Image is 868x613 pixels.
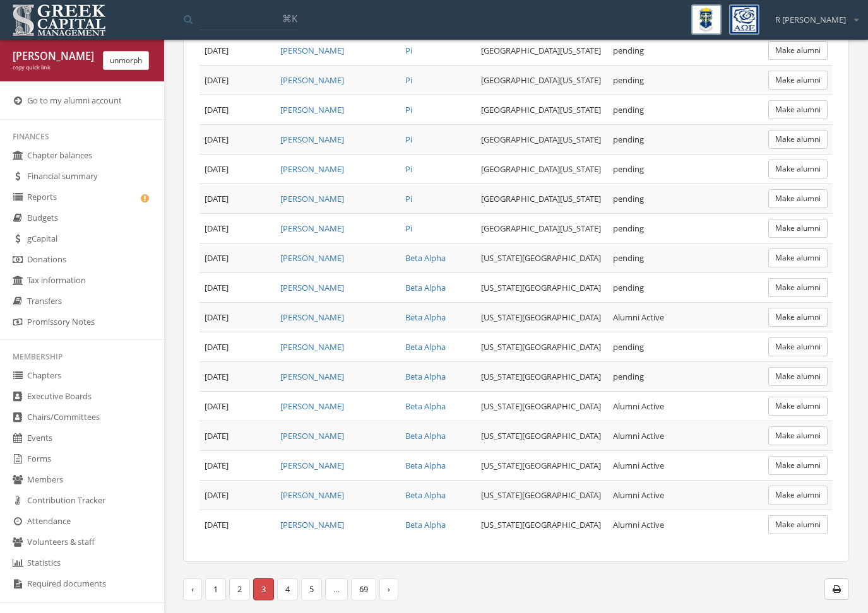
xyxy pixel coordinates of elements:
[205,430,229,441] span: [DATE]
[229,578,250,600] a: 2
[205,252,229,264] span: [DATE]
[768,130,828,149] button: Make alumni
[205,460,229,471] span: [DATE]
[405,460,446,471] a: Beta Alpha
[205,104,229,115] span: [DATE]
[405,519,446,530] a: Beta Alpha
[405,430,446,441] a: Beta Alpha
[608,481,763,510] td: Alumni Active
[768,100,828,119] button: Make alumni
[280,193,344,204] a: [PERSON_NAME]
[13,64,93,72] div: copy quick link
[326,578,348,600] li: More
[608,451,763,481] td: Alumni Active
[205,282,229,293] span: [DATE]
[476,214,608,243] td: [GEOGRAPHIC_DATA][US_STATE]
[608,273,763,303] td: pending
[280,371,344,382] a: [PERSON_NAME]
[205,578,226,600] a: 1
[476,95,608,125] td: [GEOGRAPHIC_DATA][US_STATE]
[768,278,828,297] button: Make alumni
[476,155,608,184] td: [GEOGRAPHIC_DATA][US_STATE]
[280,74,344,86] span: [PERSON_NAME]
[768,219,828,238] button: Make alumni
[280,460,344,471] a: [PERSON_NAME]
[205,341,229,353] span: [DATE]
[205,193,229,204] span: [DATE]
[608,510,763,540] td: Alumni Active
[768,71,828,90] button: Make alumni
[608,125,763,155] td: pending
[282,12,297,25] span: ⌘K
[183,578,202,600] a: ‹
[608,214,763,243] td: pending
[476,332,608,362] td: [US_STATE][GEOGRAPHIC_DATA]
[768,337,828,356] button: Make alumni
[405,489,446,501] a: Beta Alpha
[608,332,763,362] td: pending
[405,223,412,234] a: Pi
[608,392,763,421] td: Alumni Active
[767,4,859,26] div: R [PERSON_NAME]
[103,51,149,70] button: unmorph
[205,163,229,175] span: [DATE]
[768,41,828,60] button: Make alumni
[280,519,344,530] span: [PERSON_NAME]
[476,421,608,451] td: [US_STATE][GEOGRAPHIC_DATA]
[476,125,608,155] td: [GEOGRAPHIC_DATA][US_STATE]
[301,578,322,600] a: 5
[608,303,763,332] td: Alumni Active
[608,362,763,392] td: pending
[205,312,229,323] span: [DATE]
[405,400,446,412] a: Beta Alpha
[476,362,608,392] td: [US_STATE][GEOGRAPHIC_DATA]
[476,243,608,273] td: [US_STATE][GEOGRAPHIC_DATA]
[280,134,344,145] a: [PERSON_NAME]
[608,184,763,214] td: pending
[280,312,344,323] a: [PERSON_NAME]
[608,36,763,66] td: pending
[205,400,229,412] span: [DATE]
[205,74,229,86] span: [DATE]
[280,252,344,264] a: [PERSON_NAME]
[775,14,846,26] span: R [PERSON_NAME]
[280,489,344,501] a: [PERSON_NAME]
[253,578,274,600] span: 3
[205,223,229,234] span: [DATE]
[405,282,446,293] a: Beta Alpha
[277,578,298,600] a: 4
[205,519,229,530] span: [DATE]
[280,45,344,56] a: [PERSON_NAME]
[608,421,763,451] td: Alumni Active
[405,371,446,382] a: Beta Alpha
[476,303,608,332] td: [US_STATE][GEOGRAPHIC_DATA]
[476,184,608,214] td: [GEOGRAPHIC_DATA][US_STATE]
[280,430,344,441] a: [PERSON_NAME]
[280,223,344,234] a: [PERSON_NAME]
[379,578,398,600] a: ›
[476,36,608,66] td: [GEOGRAPHIC_DATA][US_STATE]
[405,193,412,204] a: Pi
[768,367,828,386] button: Make alumni
[280,282,344,293] a: [PERSON_NAME]
[205,371,229,382] span: [DATE]
[405,341,446,353] a: Beta Alpha
[608,155,763,184] td: pending
[280,341,344,353] span: [PERSON_NAME]
[280,400,344,412] a: [PERSON_NAME]
[405,104,412,115] a: Pi
[205,134,229,145] span: [DATE]
[768,515,828,534] button: Make alumni
[405,252,446,264] a: Beta Alpha
[280,104,344,115] span: [PERSON_NAME]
